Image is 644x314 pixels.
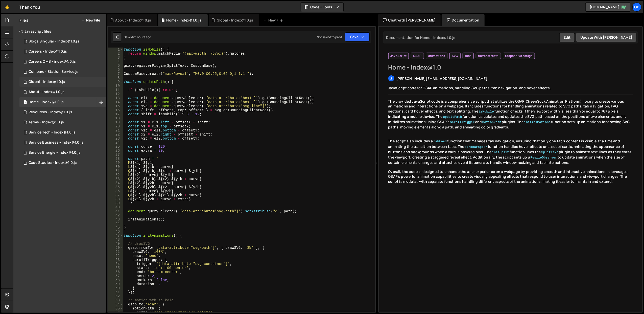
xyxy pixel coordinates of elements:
[559,33,575,42] button: Edit
[449,120,475,124] code: ScrollTrigger
[108,254,123,258] div: 52
[108,282,123,286] div: 59
[19,17,29,23] h2: Files
[428,54,445,58] span: animations
[388,63,633,71] h2: Home - index@1.0
[108,84,123,88] div: 10
[108,226,123,230] div: 45
[29,140,84,145] div: Service Business - Index@1.0.js
[464,145,488,149] code: cardsWrapper
[108,193,123,197] div: 37
[108,153,123,157] div: 27
[108,294,123,298] div: 62
[108,80,123,84] div: 9
[19,57,106,67] div: 16150/44848.js
[378,14,441,26] div: Chat with [PERSON_NAME]
[108,234,123,238] div: 47
[217,18,253,23] div: Global - Index@1.0.js
[108,274,123,278] div: 57
[29,90,64,94] div: About - Index@1.0.js
[108,169,123,173] div: 31
[108,242,123,246] div: 49
[108,149,123,153] div: 26
[108,266,123,270] div: 55
[317,35,342,39] div: Not saved to prod
[19,127,106,138] div: 16150/43704.js
[115,18,151,23] div: About - Index@1.0.js
[452,54,458,58] span: SVG
[29,80,65,84] div: Global - Index@1.0.js
[13,26,106,36] div: Javascript files
[108,302,123,306] div: 64
[108,112,123,116] div: 17
[108,157,123,161] div: 28
[108,298,123,302] div: 63
[108,173,123,177] div: 32
[29,59,76,64] div: Careers CMS - index@1.0.js
[19,117,106,127] div: 16150/43555.js
[19,97,106,107] div: 16150/43401.js
[108,262,123,266] div: 54
[108,250,123,254] div: 51
[19,36,106,47] div: 16150/45011.js
[133,35,151,39] div: 23 hours ago
[108,286,123,290] div: 60
[29,120,64,125] div: Terms - Index@1.0.js
[385,35,456,40] div: Documentation for Home - index@1.0.js
[29,100,64,104] div: Home - index@1.0.js
[388,169,633,184] p: Overall, the code is designed to enhance the user experience on a webpage by providing smooth and...
[19,47,106,57] div: 16150/44830.js
[19,67,106,77] div: 16150/44840.js
[108,60,123,64] div: 4
[388,99,633,130] p: The provided JavaScript code is a comprehensive script that utilizes the GSAP (GreenSock Animatio...
[166,18,202,23] div: Home - index@1.0.js
[388,85,551,90] span: JavaScript code for GSAP animations, handling SVG paths, tab navigation, and hover effects.
[108,120,123,124] div: 19
[24,80,27,84] span: 1
[108,270,123,274] div: 56
[505,54,533,58] span: responsive design
[19,138,106,148] div: 16150/43693.js
[108,92,123,96] div: 12
[29,110,72,115] div: Resources - Index@1.0.js
[530,156,558,160] code: ResizeObserver
[433,140,447,144] code: tabLoad
[108,185,123,189] div: 35
[19,158,106,168] div: 16150/44116.js
[108,221,123,226] div: 44
[108,189,123,193] div: 36
[263,18,284,23] div: New File
[108,124,123,128] div: 20
[108,145,123,149] div: 25
[108,56,123,60] div: 3
[108,141,123,145] div: 24
[29,49,67,54] div: Careers - Index@1.0.js
[108,132,123,137] div: 22
[19,148,106,158] div: 16150/43762.js
[465,54,472,58] span: tabs
[29,39,79,44] div: Blogs Singular - Index@1.0.js
[108,76,123,80] div: 8
[413,54,422,58] span: GSAP
[108,68,123,72] div: 6
[29,70,78,74] div: Compare - Station Service.js
[108,201,123,205] div: 39
[388,139,633,165] p: The script also includes a function that manages tab navigation, ensuring that only one tab's con...
[81,18,100,22] button: New File
[442,14,484,26] div: Documentation
[396,76,488,81] span: [PERSON_NAME][EMAIL_ADDRESS][DOMAIN_NAME]
[478,110,494,114] code: isMobile
[108,100,123,104] div: 14
[585,3,631,12] a: [DOMAIN_NAME]
[24,101,27,105] span: 1
[29,150,81,155] div: Service Energie - Index@1.0.js
[1,1,13,13] a: 🤙
[108,64,123,68] div: 5
[108,181,123,185] div: 34
[632,3,641,12] a: Od
[124,35,151,39] div: Saved
[19,4,40,10] div: Thank You
[108,48,123,52] div: 1
[491,150,510,154] code: initSplit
